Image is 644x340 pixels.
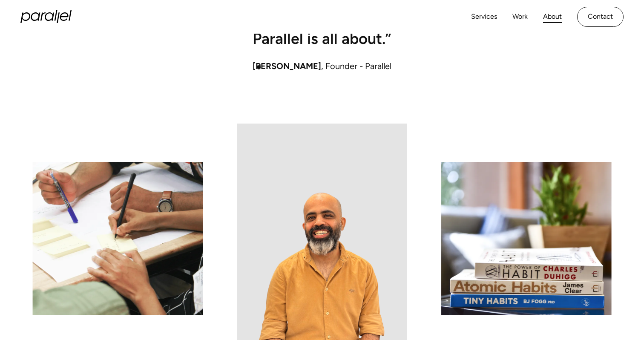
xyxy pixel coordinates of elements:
a: home [20,10,72,23]
img: card-image [441,162,612,315]
a: Services [471,11,497,23]
span: [PERSON_NAME] [253,61,321,71]
div: , Founder - Parallel [32,60,612,72]
img: card-image [32,162,203,315]
a: Contact [577,7,624,27]
a: About [543,11,562,23]
a: Work [512,11,528,23]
